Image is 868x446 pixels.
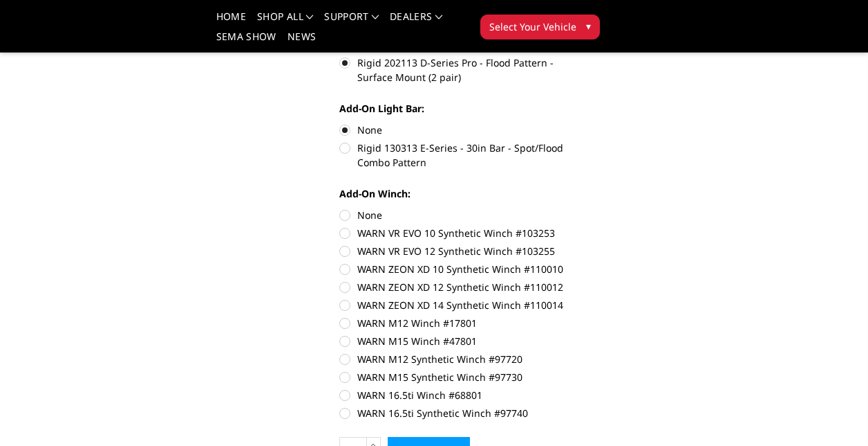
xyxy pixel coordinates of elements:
[339,186,564,201] label: Add-On Winch:
[390,12,442,32] a: Dealers
[339,352,564,366] label: WARN M12 Synthetic Winch #97720
[480,15,600,39] button: Select Your Vehicle
[339,226,564,240] label: WARN VR EVO 10 Synthetic Winch #103253
[216,12,246,32] a: Home
[339,316,564,330] label: WARN M12 Winch #17801
[339,141,564,170] label: Rigid 130313 E-Series - 30in Bar - Spot/Flood Combo Pattern
[339,370,564,384] label: WARN M15 Synthetic Winch #97730
[339,280,564,294] label: WARN ZEON XD 12 Synthetic Winch #110012
[799,380,868,446] iframe: Chat Widget
[257,12,313,32] a: shop all
[339,406,564,420] label: WARN 16.5ti Synthetic Winch #97740
[339,298,564,312] label: WARN ZEON XD 14 Synthetic Winch #110014
[339,388,564,402] label: WARN 16.5ti Winch #68801
[339,101,564,116] label: Add-On Light Bar:
[586,19,591,33] span: ▾
[339,123,564,137] label: None
[287,32,316,52] a: News
[339,262,564,276] label: WARN ZEON XD 10 Synthetic Winch #110010
[216,32,276,52] a: SEMA Show
[339,244,564,258] label: WARN VR EVO 12 Synthetic Winch #103255
[339,55,564,84] label: Rigid 202113 D-Series Pro - Flood Pattern - Surface Mount (2 pair)
[339,334,564,348] label: WARN M15 Winch #47801
[339,208,564,222] label: None
[489,19,576,34] span: Select Your Vehicle
[324,12,379,32] a: Support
